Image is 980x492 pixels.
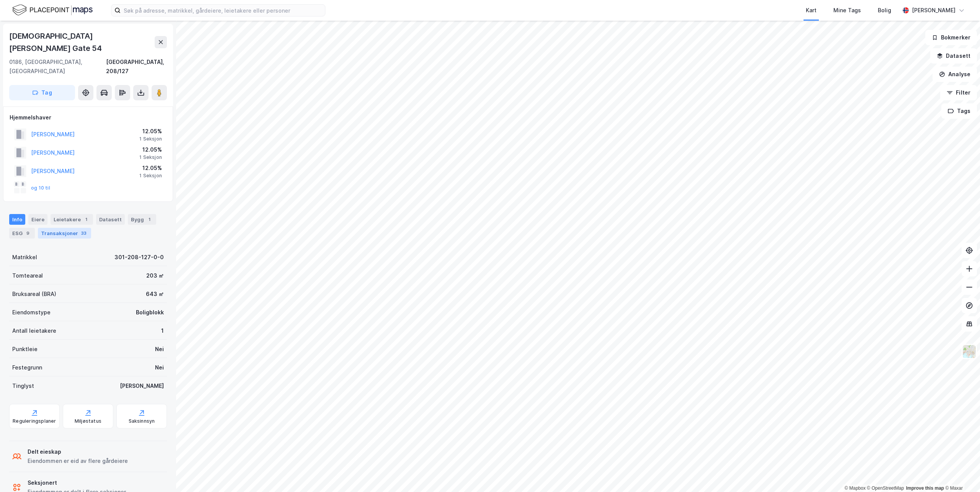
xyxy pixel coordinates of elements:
div: [DEMOGRAPHIC_DATA][PERSON_NAME] Gate 54 [9,30,155,54]
div: Tinglyst [12,381,34,391]
div: Nei [155,345,164,354]
div: 1 [145,216,153,223]
div: Mine Tags [833,6,861,15]
a: Mapbox [844,485,866,491]
div: Boligblokk [136,308,164,317]
button: Analyse [933,67,977,82]
div: Bygg [128,214,156,225]
div: Reguleringsplaner [13,418,56,424]
div: 643 ㎡ [146,289,164,299]
div: Eiendomstype [12,308,51,317]
button: Tag [9,85,75,100]
div: Nei [155,363,164,372]
div: [PERSON_NAME] [912,6,955,15]
div: Hjemmelshaver [10,113,167,122]
div: [GEOGRAPHIC_DATA], 208/127 [106,57,167,76]
div: [PERSON_NAME] [120,381,164,391]
div: Antall leietakere [12,326,56,335]
a: Improve this map [906,485,944,491]
div: Bruksareal (BRA) [12,289,56,299]
div: 12.05% [139,127,162,136]
div: 1 Seksjon [139,136,162,142]
div: Eiendommen er eid av flere gårdeiere [28,456,128,466]
div: 9 [24,229,32,237]
div: Kart [806,6,817,15]
button: Tags [941,103,977,119]
div: Punktleie [12,345,38,354]
div: 203 ㎡ [146,271,164,280]
div: Info [9,214,25,225]
div: Festegrunn [12,363,42,372]
div: Seksjonert [28,478,126,487]
div: 1 [82,216,90,223]
img: logo.f888ab2527a4732fd821a326f86c7f29.svg [12,3,93,17]
img: Z [962,344,977,359]
button: Datasett [930,48,977,64]
div: Miljøstatus [75,418,101,424]
div: Kontrollprogram for chat [942,455,980,492]
div: 1 Seksjon [139,154,162,160]
div: 1 [161,326,164,335]
div: Delt eieskap [28,447,128,456]
button: Filter [940,85,977,100]
div: Tomteareal [12,271,43,280]
div: 12.05% [139,163,162,173]
div: Leietakere [51,214,93,225]
div: Saksinnsyn [129,418,155,424]
div: 0186, [GEOGRAPHIC_DATA], [GEOGRAPHIC_DATA] [9,57,106,76]
button: Bokmerker [925,30,977,45]
div: Datasett [96,214,125,225]
div: 33 [80,229,88,237]
div: 301-208-127-0-0 [114,253,164,262]
div: 1 Seksjon [139,173,162,179]
iframe: Chat Widget [942,455,980,492]
a: OpenStreetMap [867,485,904,491]
input: Søk på adresse, matrikkel, gårdeiere, leietakere eller personer [121,5,325,16]
div: 12.05% [139,145,162,154]
div: Eiere [28,214,47,225]
div: Matrikkel [12,253,37,262]
div: ESG [9,228,35,239]
div: Transaksjoner [38,228,91,239]
div: Bolig [878,6,891,15]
